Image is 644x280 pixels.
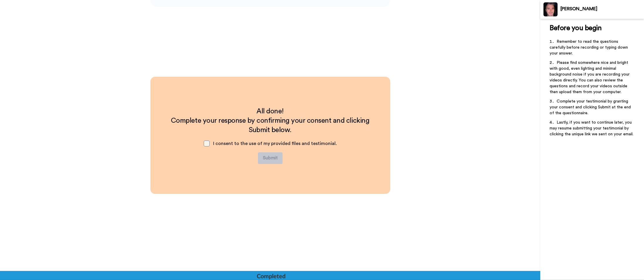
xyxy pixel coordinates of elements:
span: All done! [256,108,284,115]
span: I consent to the use of my provided files and testimonial. [213,141,337,146]
button: Submit [258,152,283,164]
span: Please find somewhere nice and bright with good, even lighting and minimal background noise if yo... [550,61,631,94]
span: Before you begin [550,25,601,32]
img: Profile Image [543,2,558,16]
div: Completed [257,272,285,280]
span: Complete your testimonial by granting your consent and clicking Submit at the end of the question... [550,99,632,115]
span: Complete your response by confirming your consent and clicking Submit below. [171,117,371,134]
span: Lastly, if you want to continue later, you may resume submitting your testimonial by clicking the... [550,120,633,136]
div: [PERSON_NAME] [560,6,644,12]
span: Remember to read the questions carefully before recording or typing down your answer. [550,40,629,55]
